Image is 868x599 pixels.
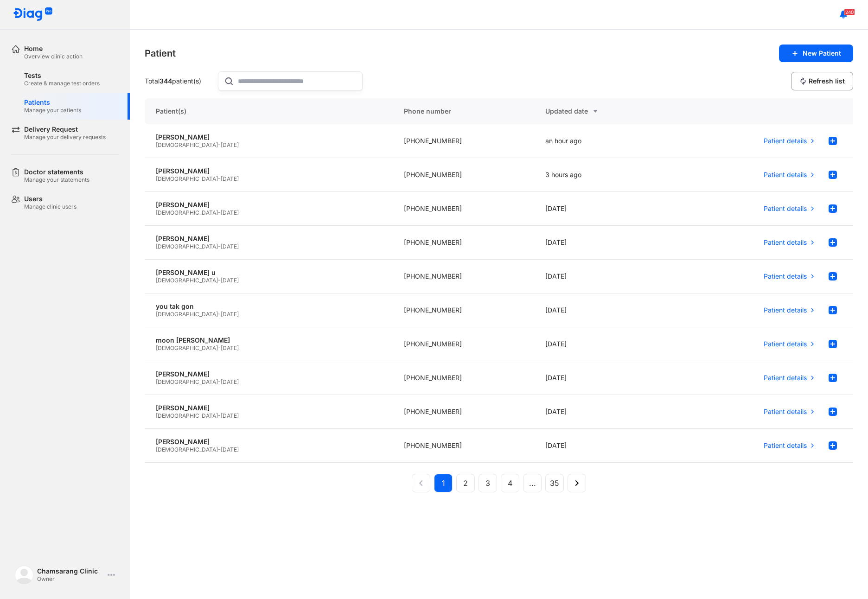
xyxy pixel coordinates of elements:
div: Home [24,45,83,53]
span: [DEMOGRAPHIC_DATA] [156,378,218,385]
div: Phone number [393,98,535,124]
img: logo [15,566,33,584]
button: 3 [479,474,497,492]
span: Patient details [764,441,807,450]
button: 2 [456,474,475,492]
span: - [218,344,221,351]
span: [DATE] [221,311,239,318]
div: [PHONE_NUMBER] [393,192,535,226]
div: Total patient(s) [145,77,214,85]
span: [DEMOGRAPHIC_DATA] [156,446,218,453]
span: [DEMOGRAPHIC_DATA] [156,209,218,216]
div: [PERSON_NAME] [156,133,382,141]
span: Patient details [764,238,807,247]
div: an hour ago [534,124,676,158]
div: Patient(s) [145,98,393,124]
div: [PHONE_NUMBER] [393,429,535,463]
span: Patient details [764,374,807,382]
div: Updated date [545,106,665,117]
span: Patient details [764,340,807,348]
div: [PHONE_NUMBER] [393,260,535,293]
span: [DATE] [221,209,239,216]
span: 4 [508,478,512,489]
div: Manage clinic users [24,203,77,210]
span: - [218,209,221,216]
div: [DATE] [534,226,676,260]
span: - [218,446,221,453]
span: [DEMOGRAPHIC_DATA] [156,412,218,419]
span: Patient details [764,306,807,314]
button: 35 [545,474,564,492]
span: 240 [844,9,855,15]
img: logo [13,7,53,22]
span: [DATE] [221,277,239,284]
div: Manage your statements [24,176,89,184]
span: - [218,277,221,284]
span: Patient details [764,204,807,213]
span: 2 [463,478,468,489]
div: [PERSON_NAME] [156,404,382,412]
span: - [218,243,221,250]
span: - [218,175,221,182]
span: [DATE] [221,446,239,453]
div: [PERSON_NAME] [156,167,382,175]
div: [DATE] [534,260,676,293]
div: [PERSON_NAME] [156,235,382,243]
span: Refresh list [809,77,845,85]
div: [PERSON_NAME] [156,438,382,446]
span: - [218,412,221,419]
div: [DATE] [534,327,676,361]
span: [DATE] [221,344,239,351]
span: [DATE] [221,378,239,385]
span: 3 [485,478,490,489]
button: ... [523,474,542,492]
div: Delivery Request [24,125,106,134]
span: [DEMOGRAPHIC_DATA] [156,141,218,148]
span: Patient details [764,137,807,145]
div: [PERSON_NAME] [156,201,382,209]
div: [PHONE_NUMBER] [393,395,535,429]
div: [PHONE_NUMBER] [393,361,535,395]
span: [DATE] [221,412,239,419]
button: New Patient [779,45,853,62]
div: [PHONE_NUMBER] [393,158,535,192]
div: Manage your delivery requests [24,134,106,141]
span: [DATE] [221,243,239,250]
div: Chamsarang Clinic [37,567,104,575]
span: Patient details [764,272,807,280]
button: 1 [434,474,453,492]
button: 4 [501,474,519,492]
span: [DEMOGRAPHIC_DATA] [156,243,218,250]
div: [DATE] [534,192,676,226]
div: [DATE] [534,395,676,429]
span: - [218,311,221,318]
div: Users [24,195,77,203]
div: [DATE] [534,361,676,395]
div: Create & manage test orders [24,80,100,87]
div: Overview clinic action [24,53,83,60]
div: [PERSON_NAME] u [156,268,382,277]
span: [DEMOGRAPHIC_DATA] [156,175,218,182]
div: 3 hours ago [534,158,676,192]
div: [PHONE_NUMBER] [393,327,535,361]
span: 1 [442,478,445,489]
div: [PHONE_NUMBER] [393,226,535,260]
button: Refresh list [791,72,853,90]
span: [DATE] [221,175,239,182]
span: 35 [550,478,559,489]
span: [DEMOGRAPHIC_DATA] [156,277,218,284]
span: [DEMOGRAPHIC_DATA] [156,311,218,318]
div: Doctor statements [24,168,89,176]
span: - [218,141,221,148]
span: [DEMOGRAPHIC_DATA] [156,344,218,351]
div: Tests [24,71,100,80]
div: moon [PERSON_NAME] [156,336,382,344]
div: Patient [145,47,176,60]
div: [PHONE_NUMBER] [393,124,535,158]
span: - [218,378,221,385]
div: [PHONE_NUMBER] [393,293,535,327]
div: [DATE] [534,293,676,327]
span: New Patient [803,49,841,57]
span: 344 [160,77,172,85]
div: Patients [24,98,81,107]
